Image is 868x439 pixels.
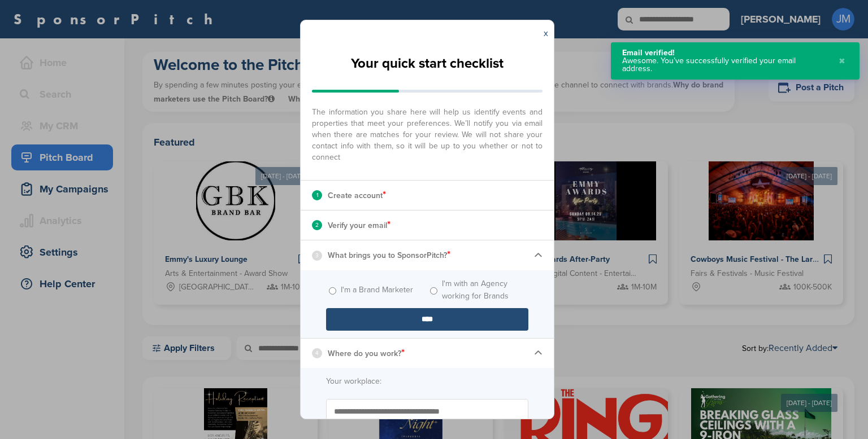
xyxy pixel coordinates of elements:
[544,28,548,39] a: x
[326,375,528,388] label: Your workplace:
[312,101,542,163] span: The information you share here will help us identify events and properties that meet your prefere...
[312,220,322,230] div: 2
[622,57,827,73] div: Awesome. You’ve successfully verified your email address.
[328,188,386,203] p: Create account
[312,251,322,261] div: 3
[328,218,390,232] p: Verify your email
[534,251,542,260] img: Checklist arrow 1
[328,346,405,361] p: Where do you work?
[351,51,504,76] h2: Your quick start checklist
[836,49,848,73] button: Close
[312,190,322,200] div: 1
[534,349,542,357] img: Checklist arrow 1
[442,278,528,302] label: I'm with an Agency working for Brands
[328,248,450,262] p: What brings you to SponsorPitch?
[341,284,413,296] label: I'm a Brand Marketer
[622,49,827,57] div: Email verified!
[312,348,322,358] div: 4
